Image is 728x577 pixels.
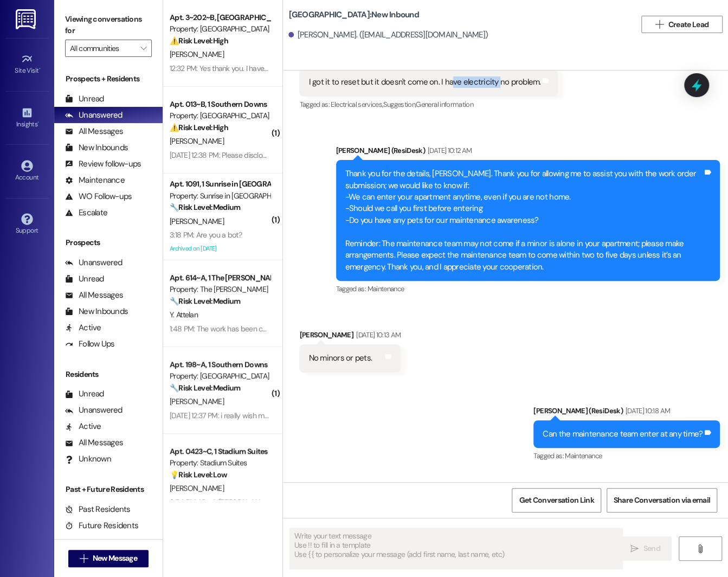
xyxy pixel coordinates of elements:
[65,126,123,137] div: All Messages
[65,142,128,153] div: New Inbounds
[16,9,38,29] img: ResiDesk Logo
[170,63,721,73] div: 12:32 PM: Yes thank you. I have seen them in my bathroom as well as the hot water heater closet (...
[68,550,149,567] button: New Message
[65,437,123,448] div: All Messages
[170,370,270,382] div: Property: [GEOGRAPHIC_DATA]
[619,536,672,561] button: Send
[383,100,416,109] span: Suggestion ,
[623,405,670,416] div: [DATE] 10:18 AM
[65,306,128,317] div: New Inbounds
[54,484,163,495] div: Past + Future Residents
[170,457,270,469] div: Property: Stadium Suites
[65,504,131,515] div: Past Residents
[630,544,639,553] i: 
[170,202,240,212] strong: 🔧 Risk Level: Medium
[170,396,224,406] span: [PERSON_NAME]
[643,543,660,554] span: Send
[696,544,704,553] i: 
[655,20,663,29] i: 
[65,421,101,432] div: Active
[345,168,703,273] div: Thank you for the details, [PERSON_NAME]. Thank you for allowing me to assist you with the work o...
[65,322,101,334] div: Active
[170,310,198,319] span: Y. Attelan
[533,405,720,420] div: [PERSON_NAME] (ResiDesk)
[70,40,134,57] input: All communities
[299,329,401,344] div: [PERSON_NAME]
[93,553,137,564] span: New Message
[170,272,270,284] div: Apt. 614~A, 1 The [PERSON_NAME]
[170,23,270,35] div: Property: [GEOGRAPHIC_DATA]
[641,16,723,33] button: Create Lead
[65,290,123,301] div: All Messages
[65,273,104,285] div: Unread
[39,65,41,73] span: •
[170,12,270,23] div: Apt. 3~202~B, [GEOGRAPHIC_DATA]
[288,9,418,21] b: [GEOGRAPHIC_DATA]: New Inbound
[336,281,720,297] div: Tagged as:
[170,178,270,190] div: Apt. 1091, 1 Sunrise in [GEOGRAPHIC_DATA]
[65,405,123,416] div: Unanswered
[512,488,601,512] button: Get Conversation Link
[65,110,123,121] div: Unanswered
[5,50,49,79] a: Site Visit •
[170,36,228,46] strong: ⚠️ Risk Level: High
[308,76,540,88] div: I got it to reset but it doesn't come on. I have electricity no problem.
[5,104,49,133] a: Insights •
[140,44,146,53] i: 
[607,488,717,512] button: Share Conversation via email
[54,369,163,380] div: Residents
[308,352,372,364] div: No minors or pets.
[170,359,270,370] div: Apt. 198~A, 1 Southern Downs
[65,207,107,219] div: Escalate
[170,383,240,393] strong: 🔧 Risk Level: Medium
[169,242,271,255] div: Archived on [DATE]
[5,157,49,186] a: Account
[65,257,123,268] div: Unanswered
[65,11,152,40] label: Viewing conversations for
[367,284,404,293] span: Maintenance
[668,19,708,30] span: Create Lead
[170,136,224,146] span: [PERSON_NAME]
[5,210,49,239] a: Support
[170,284,270,295] div: Property: The [PERSON_NAME]
[533,448,720,464] div: Tagged as:
[416,100,473,109] span: General information
[336,145,720,160] div: [PERSON_NAME] (ResiDesk)
[353,329,401,341] div: [DATE] 10:13 AM
[170,123,228,132] strong: ⚠️ Risk Level: High
[288,29,488,41] div: [PERSON_NAME]. ([EMAIL_ADDRESS][DOMAIN_NAME])
[170,470,227,479] strong: 💡 Risk Level: Low
[543,428,703,440] div: Can the maintenance team enter at any time?
[565,451,602,460] span: Maintenance
[170,446,270,457] div: Apt. 0423~C, 1 Stadium Suites
[299,97,558,112] div: Tagged as:
[170,296,240,306] strong: 🔧 Risk Level: Medium
[170,190,270,202] div: Property: Sunrise in [GEOGRAPHIC_DATA]
[65,93,104,105] div: Unread
[37,119,39,126] span: •
[65,158,141,170] div: Review follow-ups
[65,175,125,186] div: Maintenance
[65,520,138,531] div: Future Residents
[170,324,384,334] div: 1:48 PM: The work has been complete now so it's all good. Thank you
[170,483,224,493] span: [PERSON_NAME]
[170,216,224,226] span: [PERSON_NAME]
[519,495,594,506] span: Get Conversation Link
[65,338,115,350] div: Follow Ups
[170,110,270,121] div: Property: [GEOGRAPHIC_DATA]
[170,49,224,59] span: [PERSON_NAME]
[170,99,270,110] div: Apt. 013~B, 1 Southern Downs
[614,495,710,506] span: Share Conversation via email
[170,150,498,160] div: [DATE] 12:38 PM: Please disclose the circumstances before you make someone live with [PERSON_NAME]
[65,191,132,202] div: WO Follow-ups
[65,388,104,400] div: Unread
[80,554,88,563] i: 
[331,100,383,109] span: Electrical services ,
[65,453,111,465] div: Unknown
[425,145,472,156] div: [DATE] 10:12 AM
[170,230,242,240] div: 3:18 PM: Are you a bot?
[54,73,163,85] div: Prospects + Residents
[54,237,163,248] div: Prospects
